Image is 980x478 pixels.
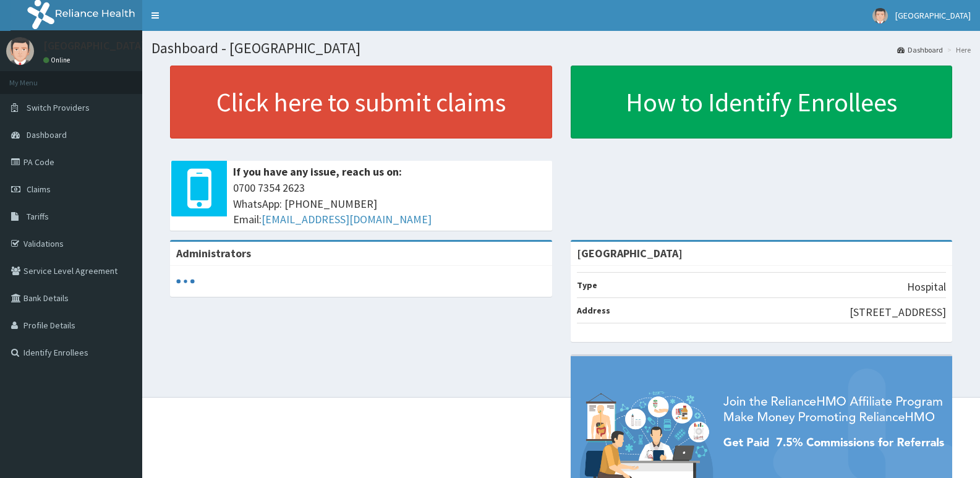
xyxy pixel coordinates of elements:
a: Online [43,56,73,64]
p: Hospital [907,279,946,295]
span: Dashboard [27,129,67,140]
a: Click here to submit claims [170,66,552,139]
span: Tariffs [27,211,49,222]
span: 0700 7354 2623 WhatsApp: [PHONE_NUMBER] Email: [233,180,546,228]
img: User Image [6,37,34,65]
li: Here [944,45,971,55]
a: Dashboard [897,45,943,55]
img: User Image [872,8,888,23]
span: Switch Providers [27,102,90,113]
a: [EMAIL_ADDRESS][DOMAIN_NAME] [262,212,432,226]
span: [GEOGRAPHIC_DATA] [895,10,971,21]
b: Administrators [176,246,251,260]
p: [GEOGRAPHIC_DATA] [43,40,145,51]
b: Address [577,305,610,316]
b: Type [577,280,597,291]
h1: Dashboard - [GEOGRAPHIC_DATA] [151,40,971,56]
span: Claims [27,184,51,195]
p: [STREET_ADDRESS] [850,304,946,320]
a: How to Identify Enrollees [571,66,953,139]
svg: audio-loading [176,272,195,291]
b: If you have any issue, reach us on: [233,164,402,179]
strong: [GEOGRAPHIC_DATA] [577,246,683,260]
